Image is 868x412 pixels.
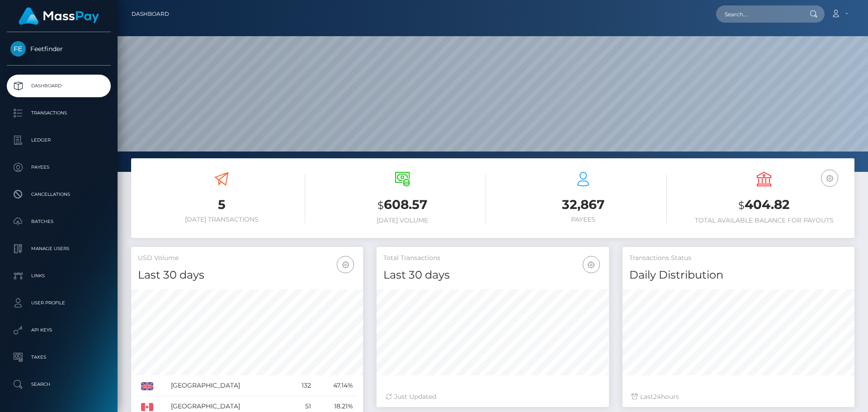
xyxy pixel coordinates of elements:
h3: 32,867 [500,196,667,213]
a: Transactions [7,102,111,124]
a: Ledger [7,129,111,152]
h6: [DATE] Transactions [138,216,305,223]
p: Taxes [10,350,107,364]
p: Manage Users [10,242,107,256]
h5: Total Transactions [383,254,602,263]
div: Last hours [632,392,845,402]
a: Links [7,265,111,287]
h6: [DATE] Volume [319,217,486,224]
a: Taxes [7,346,111,369]
img: Feetfinder [10,41,26,57]
p: Cancellations [10,188,107,201]
td: 47.14% [314,375,356,396]
input: Search... [716,5,801,23]
h3: 608.57 [319,196,486,214]
p: API Keys [10,323,107,337]
span: Feetfinder [7,45,111,53]
h4: Last 30 days [383,267,602,283]
a: Dashboard [132,5,169,24]
p: User Profile [10,296,107,310]
a: Search [7,373,111,396]
h5: Transactions Status [629,254,848,263]
a: Cancellations [7,183,111,206]
h3: 5 [138,196,305,213]
div: Just Updated [386,392,599,402]
a: Dashboard [7,75,111,97]
h4: Daily Distribution [629,267,848,283]
a: Manage Users [7,237,111,260]
a: User Profile [7,292,111,314]
p: Links [10,269,107,283]
h5: USD Volume [138,254,356,263]
p: Ledger [10,133,107,147]
small: $ [377,199,384,212]
p: Payees [10,161,107,174]
h6: Payees [500,216,667,223]
td: [GEOGRAPHIC_DATA] [168,375,289,396]
p: Dashboard [10,79,107,93]
p: Batches [10,215,107,228]
h6: Total Available Balance for Payouts [680,217,848,224]
small: $ [738,199,745,212]
p: Transactions [10,106,107,120]
a: Batches [7,210,111,233]
span: 24 [653,393,661,401]
p: Search [10,378,107,391]
h4: Last 30 days [138,267,356,283]
a: API Keys [7,319,111,341]
img: MassPay Logo [19,7,99,25]
img: GB.png [141,382,153,390]
a: Payees [7,156,111,179]
img: CA.png [141,403,153,411]
h3: 404.82 [680,196,848,214]
td: 132 [289,375,314,396]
